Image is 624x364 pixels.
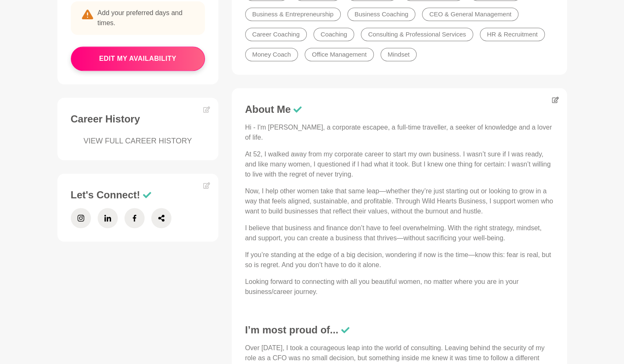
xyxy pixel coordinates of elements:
[245,186,554,216] p: Now, I help other women take that same leap—whether they’re just starting out or looking to grow ...
[245,149,554,179] p: At 52, I walked away from my corporate career to start my own business. I wasn’t sure if I was re...
[124,208,145,228] a: Facebook
[71,189,205,201] h3: Let's Connect!
[245,324,554,336] h3: I’m most proud of...
[71,113,205,125] h3: Career History
[71,135,205,147] a: VIEW FULL CAREER HISTORY
[71,1,205,35] p: Add your preferred days and times.
[245,250,554,270] p: If you’re standing at the edge of a big decision, wondering if now is the time—know this: fear is...
[245,122,554,143] p: Hi - I'm [PERSON_NAME], a corporate escapee, a full-time traveller, a seeker of knowledge and a l...
[245,223,554,243] p: I believe that business and finance don’t have to feel overwhelming. With the right strategy, min...
[98,208,118,228] a: LinkedIn
[151,208,171,228] a: Share
[245,103,554,116] h3: About Me
[71,208,91,228] a: Instagram
[245,277,554,307] p: Looking forward to connecting with all you beautiful women, no matter where you are in your busin...
[71,47,205,71] button: edit my availability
